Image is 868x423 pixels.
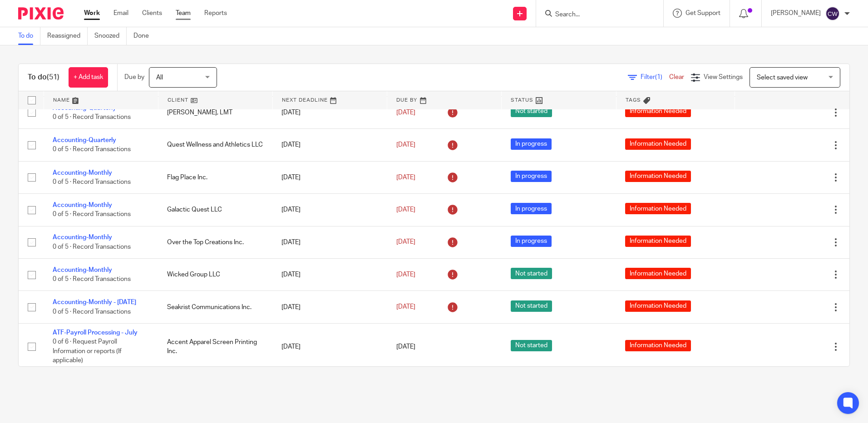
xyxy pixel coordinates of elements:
span: [DATE] [396,109,415,116]
span: Information Needed [625,106,691,117]
span: All [156,74,163,81]
a: Reports [204,9,227,18]
td: [DATE] [272,96,387,128]
span: 0 of 5 · Record Transactions [53,309,131,315]
a: Work [84,9,100,18]
span: Information Needed [625,171,691,182]
span: Not started [511,106,552,117]
td: Quest Wellness and Athletics LLC [158,129,272,161]
span: 0 of 5 · Record Transactions [53,244,131,250]
span: 0 of 5 · Record Transactions [53,114,131,120]
span: Not started [511,300,552,312]
td: [DATE] [272,161,387,193]
td: Galactic Quest LLC [158,194,272,226]
span: [DATE] [396,207,415,213]
span: View Settings [704,74,743,80]
td: Over the Top Creations Inc. [158,226,272,258]
td: [DATE] [272,323,387,370]
td: Accent Apparel Screen Printing Inc. [158,323,272,370]
a: To do [18,27,40,45]
td: [DATE] [272,226,387,258]
a: Clients [142,9,162,18]
td: [DATE] [272,259,387,291]
a: Reassigned [47,27,88,45]
td: Wicked Group LLC [158,259,272,291]
span: [DATE] [396,271,415,278]
a: Done [133,27,156,45]
span: Not started [511,268,552,279]
span: [DATE] [396,142,415,148]
a: Accounting-Monthly [53,267,112,273]
span: 0 of 5 · Record Transactions [53,147,131,153]
span: Information Needed [625,236,691,247]
p: [PERSON_NAME] [771,9,821,18]
input: Search [554,11,636,19]
span: Not started [511,340,552,351]
span: [DATE] [396,304,415,310]
span: Select saved view [757,74,808,81]
span: In progress [511,236,552,247]
span: Get Support [686,10,720,16]
td: [DATE] [272,291,387,323]
span: In progress [511,171,552,182]
span: Information Needed [625,138,691,150]
span: In progress [511,203,552,214]
td: [DATE] [272,129,387,161]
td: Flag Place Inc. [158,161,272,193]
span: [DATE] [396,174,415,181]
span: 0 of 5 · Record Transactions [53,276,131,282]
a: Accounting-Quarterly [53,105,116,111]
td: Seakrist Communications Inc. [158,291,272,323]
span: [DATE] [396,239,415,246]
span: Information Needed [625,268,691,279]
a: Clear [669,74,684,80]
span: [DATE] [396,344,415,350]
td: [DATE] [272,194,387,226]
span: Filter [641,74,669,80]
a: Accounting-Monthly [53,170,112,176]
span: Information Needed [625,300,691,312]
span: Information Needed [625,340,691,351]
span: 0 of 5 · Record Transactions [53,179,131,185]
a: Snoozed [94,27,127,45]
span: 0 of 5 · Record Transactions [53,211,131,218]
span: (51) [47,74,59,81]
a: Accounting-Monthly [53,234,112,241]
span: Tags [626,98,641,103]
img: Pixie [18,7,64,20]
a: Team [176,9,191,18]
a: Accounting-Quarterly [53,137,116,143]
a: ATF-Payroll Processing - July [53,330,138,336]
span: In progress [511,138,552,150]
a: + Add task [69,67,108,88]
p: Due by [124,73,144,82]
span: Information Needed [625,203,691,214]
h1: To do [28,73,59,82]
a: Accounting-Monthly [53,202,112,208]
td: [PERSON_NAME], LMT [158,96,272,128]
span: (1) [655,74,662,80]
a: Email [113,9,128,18]
img: svg%3E [825,6,840,21]
span: 0 of 6 · Request Payroll Information or reports (If applicable) [53,339,122,364]
a: Accounting-Monthly - [DATE] [53,299,136,305]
